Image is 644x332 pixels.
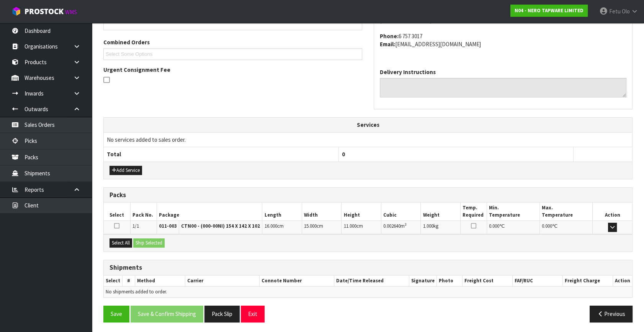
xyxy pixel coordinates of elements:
[110,166,142,175] button: Add Service
[110,191,626,199] h3: Packs
[159,223,177,229] strong: 011-003
[181,223,260,229] strong: CTN00 - (000-00NI) 154 X 142 X 102
[436,275,462,287] th: Photo
[264,223,277,229] span: 16.000
[342,202,381,220] th: Height
[563,275,613,287] th: Freight Charge
[103,306,129,322] button: Save
[487,202,539,220] th: Min. Temperature
[135,275,185,287] th: Method
[381,221,421,234] td: m
[260,275,334,287] th: Connote Number
[130,202,157,220] th: Pack No.
[302,202,342,220] th: Width
[622,8,630,15] span: Olo
[380,32,626,49] address: 6 757 3017 [EMAIL_ADDRESS][DOMAIN_NAME]
[104,202,130,220] th: Select
[421,202,461,220] th: Weight
[204,306,240,322] button: Pack Slip
[110,264,626,271] h3: Shipments
[334,275,409,287] th: Date/Time Released
[104,147,338,162] th: Total
[104,132,632,147] td: No services added to sales order.
[421,221,461,234] td: kg
[510,5,588,17] a: N04 - NERO TAPWARE LIMITED
[383,223,400,229] span: 0.002640
[132,223,139,229] span: 1/1
[25,6,64,16] span: ProStock
[123,275,135,287] th: #
[380,68,436,76] label: Delivery Instructions
[157,202,262,220] th: Package
[613,275,632,287] th: Action
[104,286,632,297] td: No shipments added to order.
[262,202,302,220] th: Length
[302,221,342,234] td: cm
[104,118,632,132] th: Services
[342,221,381,234] td: cm
[512,275,562,287] th: FAF/RUC
[539,202,592,220] th: Max. Temperature
[405,222,407,227] sup: 3
[609,8,621,15] span: Fetu
[104,275,123,287] th: Select
[103,66,170,74] label: Urgent Consignment Fee
[241,306,265,322] button: Exit
[460,202,487,220] th: Temp. Required
[131,306,203,322] button: Save & Confirm Shipping
[489,223,499,229] span: 0.000
[185,275,260,287] th: Carrier
[343,223,356,229] span: 11.000
[65,8,77,16] small: WMS
[304,223,317,229] span: 15.000
[342,151,345,158] span: 0
[103,38,150,46] label: Combined Orders
[487,221,539,234] td: ℃
[11,6,21,16] img: cube-alt.png
[462,275,512,287] th: Freight Cost
[380,32,399,40] strong: phone
[592,202,632,220] th: Action
[380,40,395,48] strong: email
[262,221,302,234] td: cm
[539,221,592,234] td: ℃
[110,238,132,248] button: Select All
[409,275,436,287] th: Signature
[381,202,421,220] th: Cubic
[515,7,584,14] strong: N04 - NERO TAPWARE LIMITED
[133,238,165,248] button: Ship Selected
[423,223,433,229] span: 1.000
[542,223,552,229] span: 0.000
[590,306,633,322] button: Previous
